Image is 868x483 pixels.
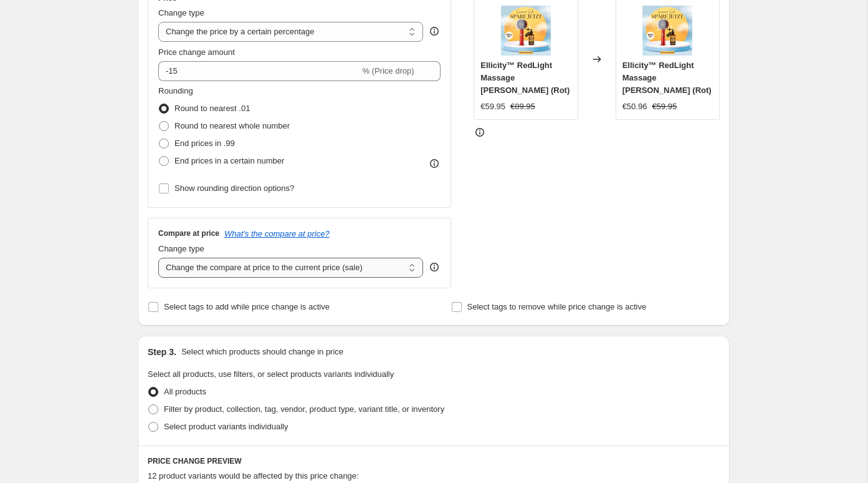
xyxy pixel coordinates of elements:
[164,302,330,311] span: Select tags to add while price change is active
[164,404,444,414] span: Filter by product, collection, tag, vendor, product type, variant title, or inventory
[148,471,359,481] span: 12 product variants would be affected by this price change:
[510,100,535,113] strike: €89.95
[181,346,343,358] p: Select which products should change in price
[148,346,176,358] h2: Step 3.
[158,47,235,57] span: Price change amount
[480,100,505,113] div: €59.95
[174,156,284,165] span: End prices in a certain number
[148,369,394,379] span: Select all products, use filters, or select products variants individually
[174,121,290,130] span: Round to nearest whole number
[158,228,219,238] h3: Compare at price
[362,66,414,76] span: % (Price drop)
[622,61,712,95] span: Ellicity™ RedLight Massage [PERSON_NAME] (Rot)
[164,422,288,431] span: Select product variants individually
[158,86,193,95] span: Rounding
[174,139,235,148] span: End prices in .99
[224,229,330,238] button: What's the compare at price?
[158,61,360,81] input: -15
[428,25,441,37] div: help
[428,261,441,273] div: help
[174,104,250,113] span: Round to nearest .01
[164,387,206,396] span: All products
[158,8,204,17] span: Change type
[467,302,647,311] span: Select tags to remove while price change is active
[480,61,570,95] span: Ellicity™ RedLight Massage [PERSON_NAME] (Rot)
[652,100,677,113] strike: €59.95
[622,100,647,113] div: €50.96
[642,6,692,56] img: Gratis_biotin_2_80x.png
[158,244,204,253] span: Change type
[501,6,551,56] img: Gratis_biotin_2_80x.png
[148,456,720,466] h6: PRICE CHANGE PREVIEW
[174,183,294,193] span: Show rounding direction options?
